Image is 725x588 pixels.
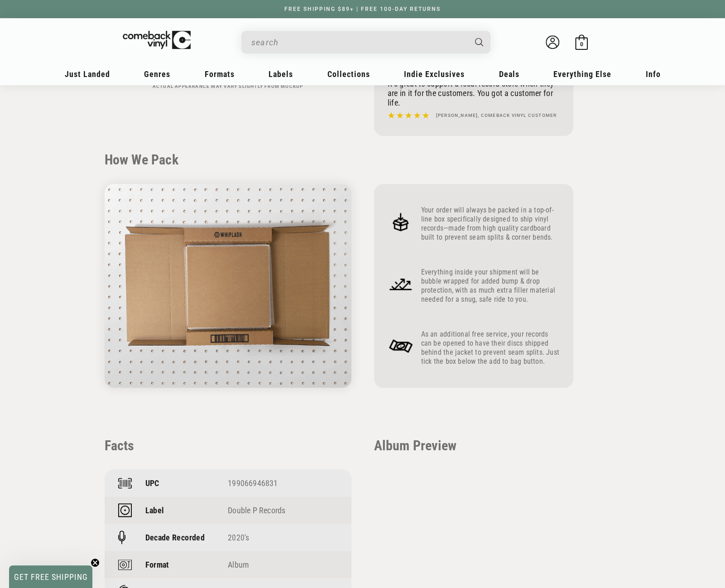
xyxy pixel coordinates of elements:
[91,558,100,567] button: Close teaser
[251,33,466,52] input: When autocomplete results are available use up and down arrows to review and enter to select
[388,209,414,235] img: Frame_4.png
[388,110,429,121] img: star5.svg
[421,268,560,304] p: Everything inside your shipment will be bubble wrapped for added bump & drop protection, with as ...
[228,506,285,515] a: Double P Records
[646,69,661,79] span: Info
[228,478,338,488] div: 199066946831
[105,184,351,388] img: HowWePack-Updated.gif
[14,572,88,582] span: GET FREE SHIPPING
[388,79,560,107] p: It’s great to support a local record store when they are in it for the customers. You got a custo...
[404,69,465,79] span: Indie Exclusives
[275,6,450,12] a: FREE SHIPPING $89+ | FREE 100-DAY RETURNS
[327,69,370,79] span: Collections
[388,333,414,359] img: Frame_4_2.png
[499,69,519,79] span: Deals
[228,533,249,542] a: 2020's
[421,206,560,242] p: Your order will always be packed in a top-of-line box specifically designed to ship vinyl records...
[421,330,560,366] p: As an additional free service, your records can be opened to have their discs shipped behind the ...
[105,152,621,168] h2: How We Pack
[105,438,351,453] p: Facts
[269,69,293,79] span: Labels
[205,69,235,79] span: Formats
[580,41,583,48] span: 0
[9,565,92,588] div: GET FREE SHIPPINGClose teaser
[145,506,164,515] p: Label
[145,478,159,488] p: UPC
[553,69,611,79] span: Everything Else
[228,560,249,569] a: Album
[145,560,169,569] p: Format
[241,31,490,53] div: Search
[374,438,573,453] p: Album Preview
[145,533,205,542] p: Decade Recorded
[144,69,170,79] span: Genres
[65,69,110,79] span: Just Landed
[436,112,557,119] h4: [PERSON_NAME], Comeback Vinyl customer
[388,271,414,297] img: Frame_4_1.png
[467,31,491,53] button: Search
